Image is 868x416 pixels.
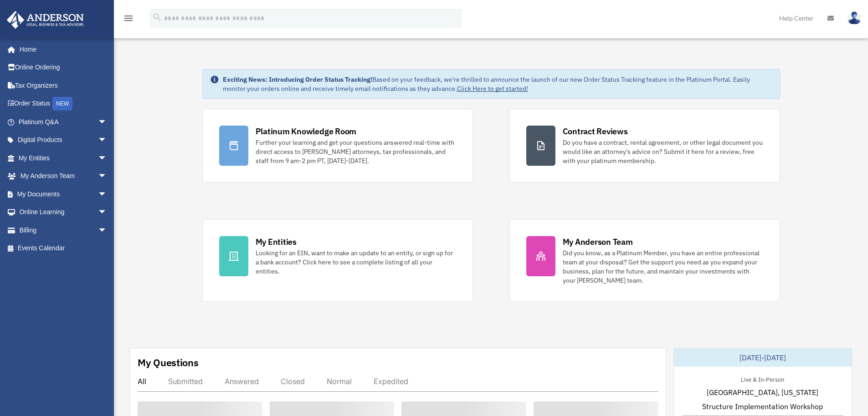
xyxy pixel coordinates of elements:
span: arrow_drop_down [98,185,116,204]
div: Submitted [168,377,203,386]
a: Digital Productsarrow_drop_down [6,131,121,149]
div: Live & In-Person [734,374,791,384]
i: search [152,12,162,22]
div: [DATE]-[DATE] [674,348,852,367]
div: My Anderson Team [563,236,633,247]
a: My Anderson Teamarrow_drop_down [6,167,121,185]
div: Closed [281,377,305,386]
a: My Anderson Team Did you know, as a Platinum Member, you have an entire professional team at your... [509,219,780,302]
a: Events Calendar [6,239,121,258]
a: My Entitiesarrow_drop_down [6,149,121,167]
div: Platinum Knowledge Room [256,126,357,137]
div: Do you have a contract, rental agreement, or other legal document you would like an attorney's ad... [563,138,763,165]
a: Click Here to get started! [457,84,528,93]
div: My Entities [256,236,297,247]
strong: Exciting News: Introducing Order Status Tracking! [223,75,372,84]
a: Billingarrow_drop_down [6,221,121,239]
a: Online Learningarrow_drop_down [6,203,121,221]
img: User Pic [847,11,861,25]
div: Did you know, as a Platinum Member, you have an entire professional team at your disposal? Get th... [563,248,763,285]
span: arrow_drop_down [98,221,116,240]
a: menu [123,16,134,24]
div: Based on your feedback, we're thrilled to announce the launch of our new Order Status Tracking fe... [223,75,772,93]
div: My Questions [138,356,199,369]
div: Further your learning and get your questions answered real-time with direct access to [PERSON_NAM... [256,138,456,165]
div: Expedited [374,377,408,386]
a: My Documentsarrow_drop_down [6,185,121,203]
i: menu [123,13,134,24]
div: Normal [327,377,352,386]
div: Answered [225,377,259,386]
a: Order StatusNEW [6,95,121,113]
a: Platinum Q&Aarrow_drop_down [6,113,121,131]
img: Anderson Advisors Platinum Portal [4,11,87,29]
div: Contract Reviews [563,126,628,137]
a: Contract Reviews Do you have a contract, rental agreement, or other legal document you would like... [509,109,780,183]
span: Structure Implementation Workshop [702,401,823,412]
span: arrow_drop_down [98,113,116,132]
span: [GEOGRAPHIC_DATA], [US_STATE] [707,387,818,398]
a: Platinum Knowledge Room Further your learning and get your questions answered real-time with dire... [202,109,473,183]
span: arrow_drop_down [98,203,116,222]
div: All [138,377,146,386]
div: Looking for an EIN, want to make an update to an entity, or sign up for a bank account? Click her... [256,248,456,276]
div: NEW [52,97,72,111]
span: arrow_drop_down [98,167,116,186]
a: My Entities Looking for an EIN, want to make an update to an entity, or sign up for a bank accoun... [202,219,473,302]
a: Tax Organizers [6,76,121,95]
a: Home [6,40,116,58]
span: arrow_drop_down [98,131,116,150]
span: arrow_drop_down [98,149,116,168]
a: Online Ordering [6,58,121,77]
